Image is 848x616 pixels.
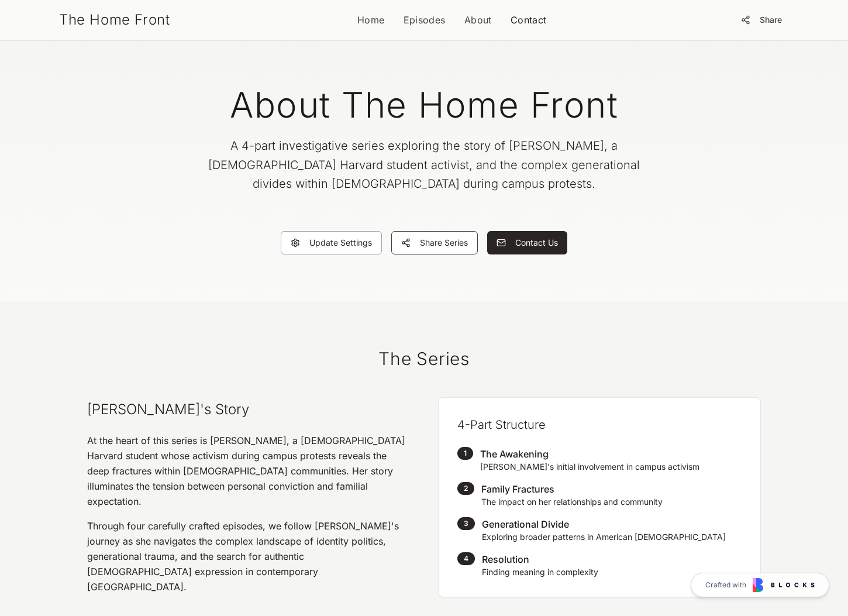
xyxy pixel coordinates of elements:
[87,348,761,369] h2: The Series
[391,231,478,254] button: Share Series
[753,578,815,592] img: Blocks
[87,518,410,594] p: Through four carefully crafted episodes, we follow [PERSON_NAME]'s journey as she navigates the c...
[59,11,170,29] a: The Home Front
[199,136,649,194] p: A 4-part investigative series exploring the story of [PERSON_NAME], a [DEMOGRAPHIC_DATA] Harvard ...
[482,517,726,531] h5: Generational Divide
[480,447,699,461] h5: The Awakening
[457,517,475,530] div: 3
[487,231,567,254] button: Contact Us
[481,496,663,508] p: The impact on her relationships and community
[511,13,547,27] a: Contact
[457,552,475,565] div: 4
[357,13,385,27] a: Home
[457,482,474,495] div: 2
[734,9,789,30] button: Share
[457,417,742,433] h4: 4-Part Structure
[480,461,699,473] p: [PERSON_NAME]'s initial involvement in campus activism
[691,573,829,597] a: Crafted with
[481,482,663,496] h5: Family Fractures
[162,87,686,122] h1: About The Home Front
[404,13,446,27] a: Episodes
[482,566,598,578] p: Finding meaning in complexity
[457,447,473,460] div: 1
[281,231,382,254] button: Update Settings
[482,552,598,566] h5: Resolution
[87,433,410,509] p: At the heart of this series is [PERSON_NAME], a [DEMOGRAPHIC_DATA] Harvard student whose activism...
[87,400,410,419] h3: [PERSON_NAME]'s Story
[464,13,492,27] a: About
[482,531,726,543] p: Exploring broader patterns in American [DEMOGRAPHIC_DATA]
[760,14,782,26] span: Share
[705,580,746,590] span: Crafted with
